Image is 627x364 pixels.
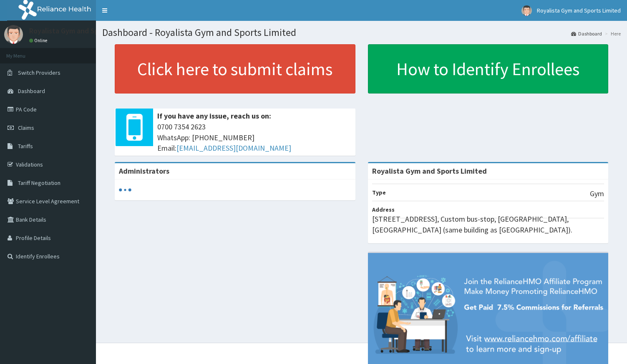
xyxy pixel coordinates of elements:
[18,124,34,131] span: Claims
[18,179,60,187] span: Tariff Negotiation
[590,188,604,199] p: Gym
[157,111,271,121] b: If you have any issue, reach us on:
[521,5,532,16] img: User Image
[18,142,33,150] span: Tariffs
[372,189,386,196] b: Type
[537,7,621,14] span: Royalista Gym and Sports Limited
[157,121,351,154] span: 0700 7354 2623 WhatsApp: [PHONE_NUMBER] Email:
[119,166,169,176] b: Administrators
[115,44,355,94] a: Click here to submit claims
[18,87,45,95] span: Dashboard
[372,166,487,176] strong: Royalista Gym and Sports Limited
[176,143,291,153] a: [EMAIL_ADDRESS][DOMAIN_NAME]
[29,38,49,43] a: Online
[372,214,604,235] p: [STREET_ADDRESS], Custom bus-stop, [GEOGRAPHIC_DATA], [GEOGRAPHIC_DATA] (same building as [GEOGRA...
[4,25,23,44] img: User Image
[571,30,602,37] a: Dashboard
[368,44,609,94] a: How to Identify Enrollees
[372,206,395,213] b: Address
[29,27,138,35] p: Royalista Gym and Sports Limited
[119,184,131,196] svg: audio-loading
[102,27,621,38] h1: Dashboard - Royalista Gym and Sports Limited
[18,69,60,76] span: Switch Providers
[603,30,621,37] li: Here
